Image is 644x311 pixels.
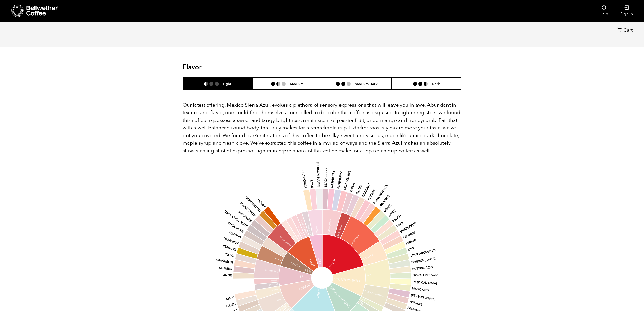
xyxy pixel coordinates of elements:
[432,81,440,86] h6: Dark
[183,102,460,154] span: Our latest offering, Mexico Sierra Azul, evokes a plethora of sensory expressions that will leave...
[623,27,633,34] span: Cart
[355,81,378,86] h6: Medium-Dark
[223,81,231,86] h6: Light
[617,27,634,34] a: Cart
[290,81,303,86] h6: Medium
[183,63,276,71] h2: Flavor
